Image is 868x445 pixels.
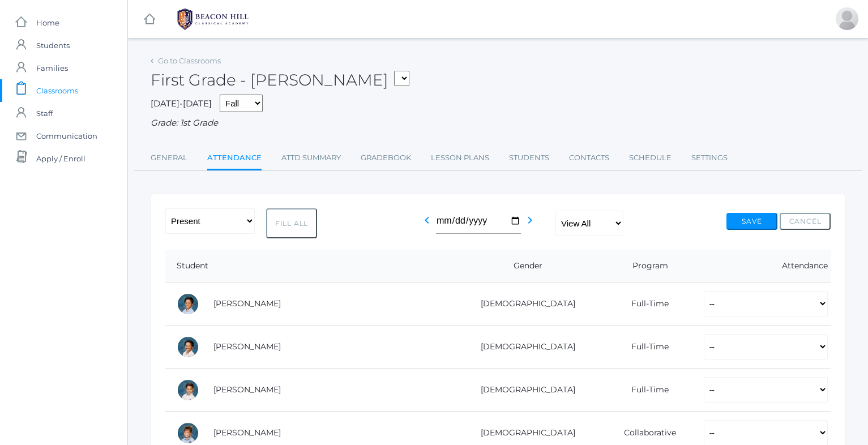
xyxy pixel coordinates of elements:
[36,34,70,57] span: Students
[36,79,78,102] span: Classrooms
[726,213,777,230] button: Save
[170,5,255,33] img: BHCALogos-05-308ed15e86a5a0abce9b8dd61676a3503ac9727e845dece92d48e8588c001991.png
[281,147,341,169] a: Attd Summary
[177,336,199,358] div: Grayson Abrea
[213,341,281,352] a: [PERSON_NAME]
[213,384,281,395] a: [PERSON_NAME]
[213,427,281,438] a: [PERSON_NAME]
[523,219,537,229] a: chevron_right
[600,250,692,283] th: Program
[431,147,489,169] a: Lesson Plans
[36,102,53,125] span: Staff
[692,250,831,283] th: Attendance
[36,11,59,34] span: Home
[600,326,692,369] td: Full-Time
[151,147,187,169] a: General
[36,147,85,170] span: Apply / Enroll
[600,283,692,326] td: Full-Time
[780,213,831,230] button: Cancel
[836,7,858,30] div: Jaimie Watson
[629,147,672,169] a: Schedule
[36,125,97,147] span: Communication
[448,250,600,283] th: Gender
[691,147,728,169] a: Settings
[266,208,317,238] button: Fill All
[213,298,281,309] a: [PERSON_NAME]
[361,147,411,169] a: Gradebook
[420,213,434,227] i: chevron_left
[151,98,212,109] span: [DATE]-[DATE]
[420,219,434,229] a: chevron_left
[151,117,845,130] div: Grade: 1st Grade
[158,56,221,65] a: Go to Classrooms
[569,147,609,169] a: Contacts
[509,147,549,169] a: Students
[448,283,600,326] td: [DEMOGRAPHIC_DATA]
[177,293,199,315] div: Dominic Abrea
[151,71,409,89] h2: First Grade - [PERSON_NAME]
[600,369,692,412] td: Full-Time
[177,379,199,401] div: Owen Bernardez
[207,147,262,171] a: Attendance
[36,57,68,79] span: Families
[165,250,448,283] th: Student
[177,422,199,444] div: Obadiah Bradley
[523,213,537,227] i: chevron_right
[448,369,600,412] td: [DEMOGRAPHIC_DATA]
[448,326,600,369] td: [DEMOGRAPHIC_DATA]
